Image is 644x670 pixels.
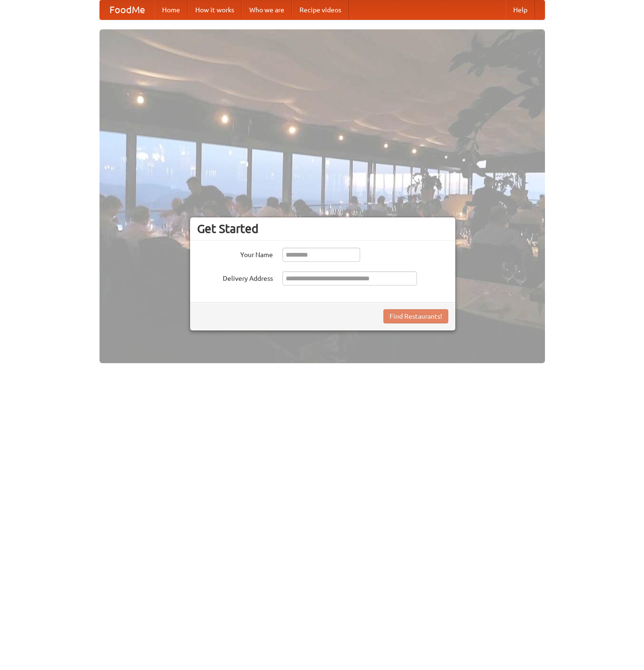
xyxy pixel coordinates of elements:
[188,0,242,19] a: How it works
[506,0,535,19] a: Help
[100,0,154,19] a: FoodMe
[242,0,292,19] a: Who we are
[383,309,448,323] button: Find Restaurants!
[197,271,273,283] label: Delivery Address
[292,0,349,19] a: Recipe videos
[197,248,273,259] label: Your Name
[197,222,448,236] h3: Get Started
[154,0,188,19] a: Home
